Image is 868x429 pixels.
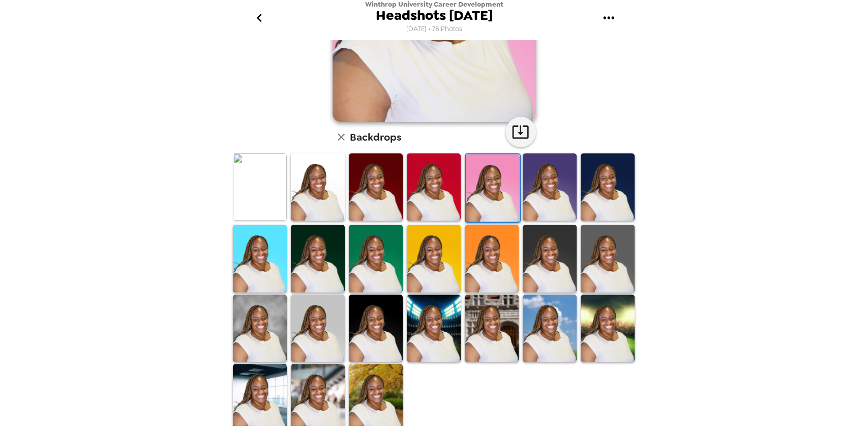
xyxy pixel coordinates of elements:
button: go back [243,2,276,35]
h6: Backdrops [350,129,401,145]
span: Headshots [DATE] [376,9,493,22]
img: Original [233,153,287,221]
button: gallery menu [592,2,625,35]
span: [DATE] • 78 Photos [406,22,462,36]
